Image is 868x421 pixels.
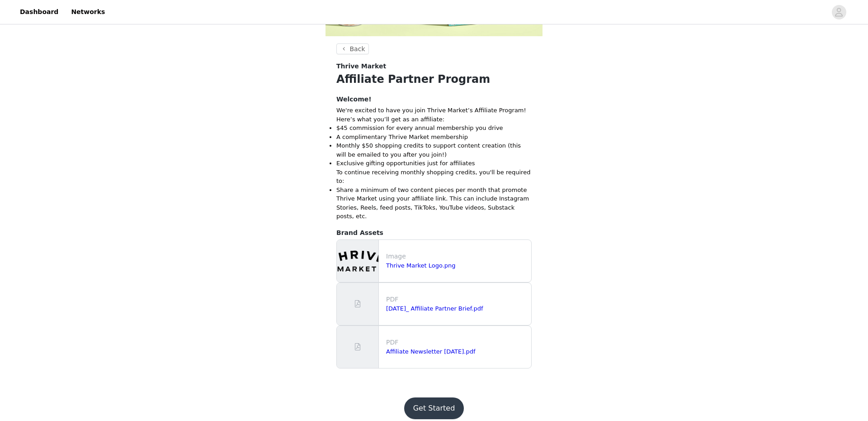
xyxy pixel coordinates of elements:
[336,106,532,124] p: We're excited to have you join Thrive Market’s Affiliate Program! Here’s what you’ll get as an af...
[404,397,464,419] button: Get Started
[336,141,532,159] li: Monthly $50 shopping credits to support content creation (this will be emailed to you after you j...
[386,305,483,312] a: [DATE]_ Affiliate Partner Brief.pdf
[14,2,64,22] a: Dashboard
[336,124,532,133] li: $45 commission for every annual membership you drive
[386,262,456,269] a: Thrive Market Logo.png
[336,71,532,87] h1: Affiliate Partner Program
[336,62,386,71] span: Thrive Market
[336,168,532,186] p: To continue receiving monthly shopping credits, you'll be required to:
[336,228,532,238] h4: Brand Assets
[66,2,110,22] a: Networks
[336,133,532,142] li: A complimentary Thrive Market membership
[336,43,369,54] button: Back
[336,159,532,168] li: Exclusive gifting opportunities just for affiliates
[386,338,528,347] p: PDF
[336,95,532,104] h4: Welcome!
[386,348,475,355] a: Affiliate Newsletter [DATE].pdf
[386,252,528,261] p: Image
[386,295,528,304] p: PDF
[336,186,532,221] li: Share a minimum of two content pieces per month that promote Thrive Market using your affiliate l...
[337,240,378,282] img: file
[835,5,843,19] div: avatar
